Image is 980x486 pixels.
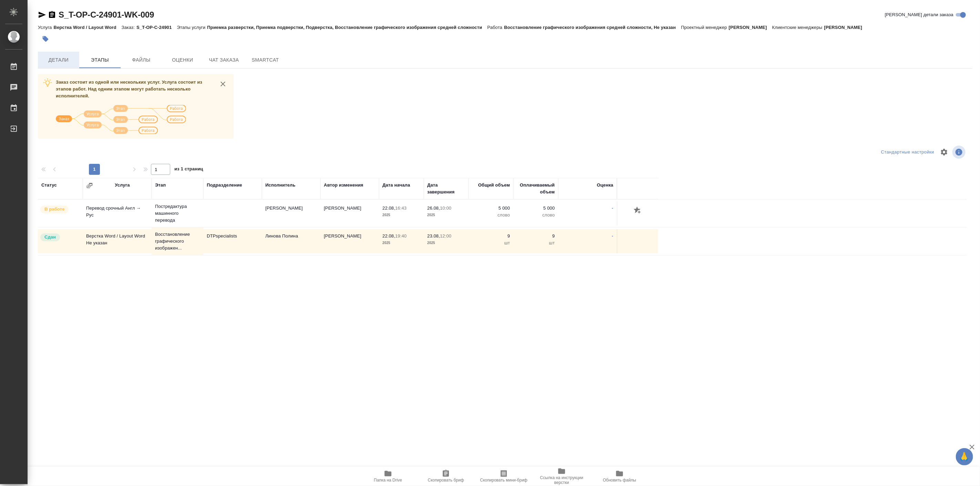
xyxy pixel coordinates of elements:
[83,229,152,253] td: Верстка Word / Layout Word Не указан
[612,205,613,211] a: -
[603,478,636,483] span: Обновить файлы
[44,206,64,213] p: В работе
[218,79,228,89] button: close
[517,212,555,219] p: слово
[122,25,136,30] p: Заказ:
[44,234,56,241] p: Сдан
[487,25,504,30] p: Работа
[166,56,199,64] span: Оценки
[427,212,465,219] p: 2025
[249,56,282,64] span: SmartCat
[207,25,487,30] p: Приемка разверстки, Приемка подверстки, Подверстка, Восстановление графического изображения средн...
[136,25,177,30] p: S_T-OP-C-24901
[772,25,824,30] p: Клиентские менеджеры
[207,56,241,64] span: Чат заказа
[262,201,320,225] td: [PERSON_NAME]
[537,475,586,485] span: Ссылка на инструкции верстки
[41,182,57,189] div: Статус
[359,467,417,486] button: Папка на Drive
[53,25,121,30] p: Верстка Word / Layout Word
[395,233,407,239] p: 19:40
[956,448,973,465] button: 🙏
[83,201,152,225] td: Перевод срочный Англ → Рус
[475,467,533,486] button: Скопировать мини-бриф
[597,182,613,189] div: Оценка
[155,231,200,252] p: Восстановление графического изображен...
[533,467,591,486] button: Ссылка на инструкции верстки
[959,450,970,464] span: 🙏
[517,182,555,196] div: Оплачиваемый объем
[472,212,510,219] p: слово
[612,233,613,239] a: -
[203,229,262,253] td: DTPspecialists
[42,56,75,64] span: Детали
[125,56,158,64] span: Файлы
[320,201,379,225] td: [PERSON_NAME]
[177,25,207,30] p: Этапы услуги
[824,25,868,30] p: [PERSON_NAME]
[38,25,53,30] p: Услуга
[936,144,952,160] span: Настроить таблицу
[262,229,320,253] td: Линова Полина
[38,11,46,19] button: Скопировать ссылку для ЯМессенджера
[427,182,465,196] div: Дата завершения
[83,56,116,64] span: Этапы
[591,467,649,486] button: Обновить файлы
[56,80,202,98] span: Заказ состоит из одной или нескольких услуг. Услуга состоит из этапов работ. Над одним этапом мог...
[729,25,772,30] p: [PERSON_NAME]
[48,11,56,19] button: Скопировать ссылку
[517,240,555,246] p: шт
[952,146,967,159] span: Посмотреть информацию
[681,25,729,30] p: Проектный менеджер
[382,205,395,211] p: 22.08,
[374,478,402,483] span: Папка на Drive
[382,240,420,246] p: 2025
[174,165,203,175] span: из 1 страниц
[632,205,644,216] button: Добавить оценку
[417,467,475,486] button: Скопировать бриф
[472,233,510,240] p: 9
[38,31,53,46] button: Добавить тэг
[382,233,395,239] p: 22.08,
[427,233,440,239] p: 23.08,
[504,25,681,30] p: Восстановление графического изображения средней сложности, Не указан
[427,205,440,211] p: 26.08,
[480,478,527,483] span: Скопировать мини-бриф
[207,182,242,189] div: Подразделение
[885,11,953,18] span: [PERSON_NAME] детали заказа
[440,233,451,239] p: 12:00
[472,205,510,212] p: 5 000
[428,478,464,483] span: Скопировать бриф
[879,147,936,158] div: split button
[155,182,166,189] div: Этап
[265,182,296,189] div: Исполнитель
[517,233,555,240] p: 9
[440,205,451,211] p: 10:00
[155,203,200,224] p: Постредактура машинного перевода
[320,229,379,253] td: [PERSON_NAME]
[517,205,555,212] p: 5 000
[324,182,363,189] div: Автор изменения
[59,10,154,19] a: S_T-OP-C-24901-WK-009
[115,182,130,189] div: Услуга
[86,182,93,189] button: Сгруппировать
[427,240,465,246] p: 2025
[382,212,420,219] p: 2025
[472,240,510,246] p: шт
[395,205,407,211] p: 16:43
[382,182,410,189] div: Дата начала
[478,182,510,189] div: Общий объем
